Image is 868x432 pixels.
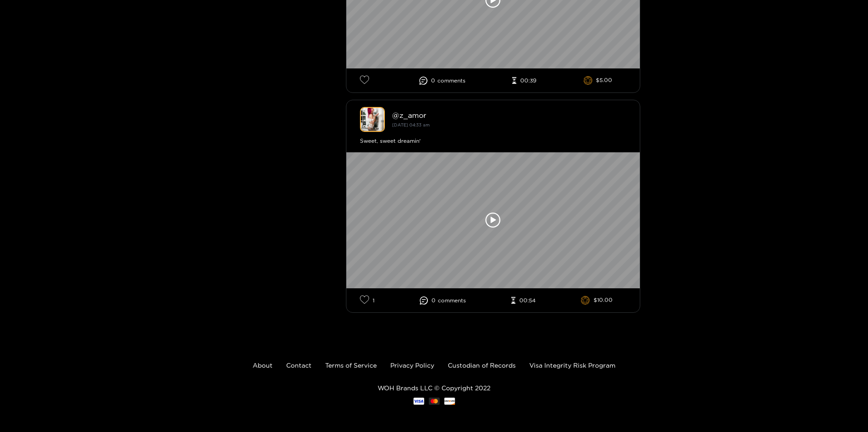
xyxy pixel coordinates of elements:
li: 00:54 [511,297,536,304]
li: $10.00 [581,296,613,305]
img: z_amor [360,107,385,132]
li: 0 [420,296,466,305]
a: Custodian of Records [448,362,516,369]
li: 1 [360,295,374,306]
span: comment s [437,78,465,84]
a: Terms of Service [325,362,377,369]
div: @ z_amor [392,111,626,119]
small: [DATE] 04:33 am [392,122,430,127]
li: $5.00 [584,76,613,85]
a: Privacy Policy [390,362,434,369]
a: About [253,362,273,369]
li: 00:39 [512,77,537,84]
a: Visa Integrity Risk Program [529,362,615,369]
div: Sweet, sweet dreamin' [360,136,626,146]
a: Contact [286,362,312,369]
li: 0 [419,77,465,85]
span: comment s [438,297,466,304]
